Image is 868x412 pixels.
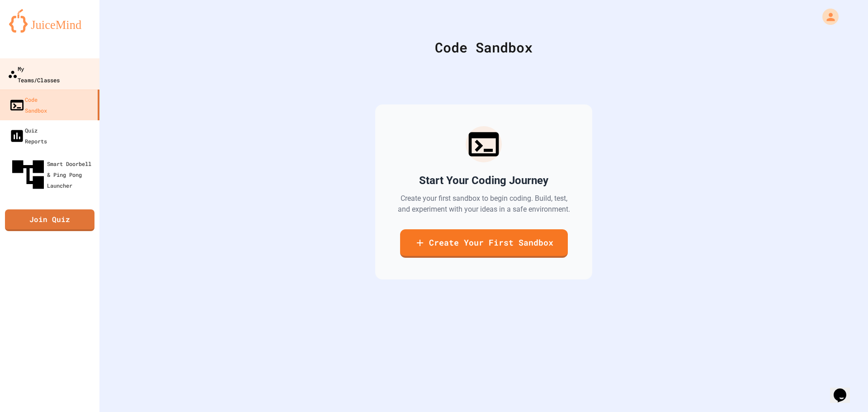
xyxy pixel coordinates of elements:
[9,9,90,33] img: logo-orange.svg
[419,173,548,188] h2: Start Your Coding Journey
[9,156,96,194] div: Smart Doorbell & Ping Pong Launcher
[9,94,47,116] div: Code Sandbox
[9,125,47,147] div: Quiz Reports
[8,63,60,85] div: My Teams/Classes
[813,6,841,27] div: My Account
[830,376,859,403] iframe: chat widget
[5,209,94,231] a: Join Quiz
[400,229,568,258] a: Create Your First Sandbox
[122,37,845,57] div: Code Sandbox
[397,193,571,215] p: Create your first sandbox to begin coding. Build, test, and experiment with your ideas in a safe ...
